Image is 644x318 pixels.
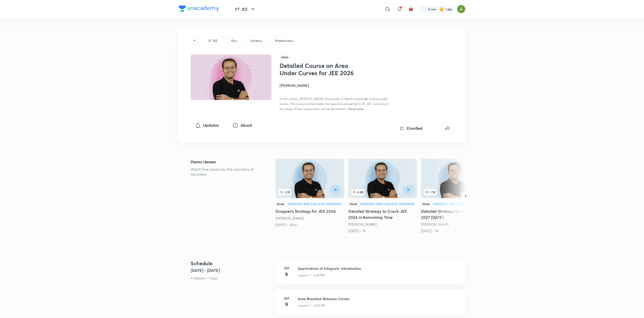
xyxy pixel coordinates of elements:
img: Company Logo [179,6,219,12]
button: Updates [191,119,223,131]
div: 12th Jun • 1h [348,228,417,233]
span: Hindi [280,55,290,60]
p: Lesson 1 • 4:00 PM [298,273,325,278]
p: Mathematics [275,39,293,43]
p: Lesson 2 • 4:00 PM [298,303,325,308]
a: Detailed Strategy to Crack JEE 2026 in Remaining Time [348,159,417,233]
h5: Detailed Strategy to Crack JEE 2027 [DATE] [421,208,490,220]
div: Hindi [348,201,358,207]
p: IIT JEE [208,39,217,43]
div: Hindi [276,201,285,207]
p: Watch free classes by the educators of this batch [191,167,259,177]
span: In this course, [PERSON_NAME] will provide in-depth knowledge of Area under curves. The course wi... [280,97,388,111]
button: IIT JEE [232,4,259,14]
a: [PERSON_NAME] [348,222,377,227]
p: Syllabus [250,39,262,43]
a: Syllabus [250,39,263,43]
p: 4 lessons • 1 quiz [191,275,271,281]
button: avatar [407,5,415,13]
h4: 6 [282,270,292,278]
div: 15th Jun • 1h [421,228,490,233]
div: Strategy and College Overview [433,202,487,205]
button: About [226,119,258,131]
div: Strategy and College Overview [360,202,414,205]
button: false [441,122,453,135]
h5: [DATE] - [DATE] [191,267,271,273]
div: Vineet Loomba [421,222,490,227]
h1: Detailed Course on Area Under Curves for JEE 2026 [280,62,362,77]
a: Company Logo [179,6,219,13]
img: Thumbnail [190,54,272,100]
a: 2.1KHindiStrategy and College OverviewDropper's Strategy for JEE 2026[PERSON_NAME][DATE] • 45m [276,159,344,227]
h4: Schedule [191,260,271,267]
h5: Detailed Strategy to Crack JEE 2026 in Remaining Time [348,208,417,220]
a: Sep6Applications of Integrals- IntroductionLesson 1 • 4:00 PM [276,260,465,290]
a: [PERSON_NAME] [421,222,449,227]
span: Read more [348,107,364,111]
a: [PERSON_NAME] [276,216,304,221]
img: Ajay A [457,5,465,13]
h3: Applications of Integrals- Introduction [298,266,459,271]
span: 4.8K [351,189,365,195]
h3: Area Bounded Between Curves [298,296,459,301]
h4: [PERSON_NAME] [280,83,393,88]
a: IIT JEE [208,39,218,43]
h5: Dropper's Strategy for JEE 2026 [276,208,344,214]
img: avatar [409,7,413,11]
a: 4.8KHindiStrategy and College OverviewDetailed Strategy to Crack JEE 2026 in Remaining Time[PERSO... [348,159,417,233]
a: Mathematics [275,39,294,43]
a: Detailed Strategy to Crack JEE 2027 in 2 years [421,159,490,233]
span: 1.1K [424,189,436,195]
span: 2.1K [279,189,291,195]
div: 22nd Mar • 45m [276,222,344,227]
div: Hindi [421,201,431,207]
h4: 9 [282,301,292,308]
img: streak [439,7,444,12]
button: Enrolled [384,122,437,135]
h5: Demo classes [191,159,259,165]
div: Vineet Loomba [276,216,344,221]
h6: Sep [282,296,292,301]
a: Dropper's Strategy for JEE 2026 [276,159,344,227]
a: 1.1KHindiStrategy and College OverviewDetailed Strategy to Crack JEE 2027 [DATE][PERSON_NAME][DAT... [421,159,490,233]
div: Vineet Loomba [348,222,417,227]
div: Strategy and College Overview [287,202,341,205]
p: Plus [231,39,237,43]
h6: Sep [282,266,292,270]
a: Plus [230,39,238,43]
